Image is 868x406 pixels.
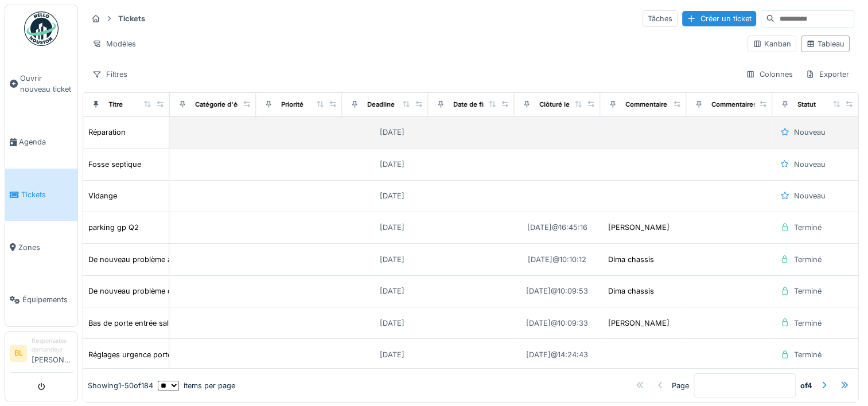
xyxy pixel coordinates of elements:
[608,318,670,329] div: [PERSON_NAME]
[158,380,235,391] div: items per page
[608,286,654,296] div: Dima chassis
[380,318,404,329] div: [DATE]
[87,66,133,83] div: Filtres
[608,222,670,233] div: [PERSON_NAME]
[526,286,588,296] div: [DATE] @ 10:09:53
[195,100,271,110] div: Catégorie d'équipement
[10,345,27,362] li: BL
[539,100,570,110] div: Clôturé le
[380,286,404,296] div: [DATE]
[88,127,126,138] div: Réparation
[88,318,174,329] div: Bas de porte entrée salle
[88,349,246,360] div: Réglages urgence portes d'accès salle et sas
[526,349,588,360] div: [DATE] @ 14:24:43
[367,100,395,110] div: Deadline
[281,100,303,110] div: Priorité
[380,254,404,265] div: [DATE]
[608,254,654,265] div: Dima chassis
[380,127,404,138] div: [DATE]
[806,38,844,49] div: Tableau
[794,127,826,138] div: Nouveau
[88,190,117,201] div: Vidange
[741,66,798,83] div: Colonnes
[625,100,682,110] div: Commentaire final
[19,136,73,147] span: Agenda
[794,318,822,329] div: Terminé
[114,13,150,24] strong: Tickets
[88,286,220,296] div: De nouveau problème de porte au GP
[20,73,73,95] span: Ouvrir nouveau ticket
[32,337,73,354] div: Responsable demandeur
[22,294,73,305] span: Équipements
[88,254,259,265] div: De nouveau problème avec la porte accés au VIP
[643,10,678,27] div: Tâches
[108,100,123,110] div: Titre
[5,169,77,221] a: Tickets
[794,190,826,201] div: Nouveau
[794,159,826,170] div: Nouveau
[88,222,139,233] div: parking gp Q2
[794,349,822,360] div: Terminé
[682,11,756,26] div: Créer un ticket
[380,159,404,170] div: [DATE]
[88,159,141,170] div: Fosse septique
[794,286,822,296] div: Terminé
[87,36,141,52] div: Modèles
[32,337,73,370] li: [PERSON_NAME]
[800,380,812,391] strong: of 4
[5,52,77,116] a: Ouvrir nouveau ticket
[528,254,586,265] div: [DATE] @ 10:10:12
[800,66,854,83] div: Exporter
[24,11,59,46] img: Badge_color-CXgf-gQk.svg
[794,222,822,233] div: Terminé
[527,222,587,233] div: [DATE] @ 16:45:16
[88,380,153,391] div: Showing 1 - 50 of 184
[797,100,816,110] div: Statut
[5,274,77,326] a: Équipements
[380,190,404,201] div: [DATE]
[5,221,77,274] a: Zones
[10,337,73,373] a: BL Responsable demandeur[PERSON_NAME]
[526,318,588,329] div: [DATE] @ 10:09:33
[794,254,822,265] div: Terminé
[711,100,827,110] div: Commentaires de clôture des tâches
[453,100,511,110] div: Date de fin prévue
[380,222,404,233] div: [DATE]
[5,116,77,169] a: Agenda
[753,38,791,49] div: Kanban
[380,349,404,360] div: [DATE]
[21,189,73,200] span: Tickets
[672,380,689,391] div: Page
[18,242,73,253] span: Zones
